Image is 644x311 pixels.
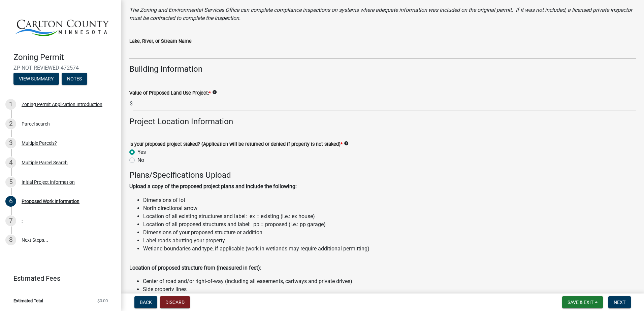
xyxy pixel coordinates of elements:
[137,156,144,164] label: No
[160,296,190,308] button: Discard
[13,299,43,303] span: Estimated Total
[22,180,75,184] div: Initial Project Information
[129,39,192,44] label: Lake, River, or Stream Name
[137,148,146,156] label: Yes
[62,77,87,82] wm-modal-confirm: Notes
[562,296,603,308] button: Save & Exit
[129,117,636,127] h4: Project Location Information
[5,235,16,245] div: 8
[140,300,152,305] span: Back
[13,73,59,85] button: View Summary
[143,237,369,245] li: Label roads abutting your property
[5,157,16,168] div: 4
[22,218,23,223] div: :
[5,215,16,226] div: 7
[344,141,349,146] i: info
[143,204,369,212] li: North directional arrow
[5,177,16,187] div: 5
[129,7,632,21] i: The Zoning and Environmental Services Office can complete compliance inspections on systems where...
[134,296,157,308] button: Back
[129,265,261,271] strong: Location of proposed structure from (measured in feet):
[22,122,50,126] div: Parcel search
[22,199,79,204] div: Proposed Work Information
[13,65,108,71] span: ZP-NOT REVIEWED-472574
[5,196,16,207] div: 6
[143,196,369,204] li: Dimensions of lot
[22,141,57,145] div: Multiple Parcels?
[129,183,297,189] strong: Upload a copy of the proposed project plans and include the following:
[5,118,16,129] div: 2
[129,170,636,180] h4: Plans/Specifications Upload
[13,7,110,45] img: Carlton County, Minnesota
[129,142,343,147] label: Is your proposed project staked? (Application will be returned or denied if property is not staked)
[22,102,102,107] div: Zoning Permit Application Introduction
[143,220,369,229] li: Location of all proposed structures and label: pp = proposed (i.e.: pp garage)
[5,272,110,285] a: Estimated Fees
[143,245,369,253] li: Wetland boundaries and type, if applicable (work in wetlands may require additional permitting)
[143,285,636,293] li: Side property lines
[143,212,369,220] li: Location of all existing structures and label: ex = existing (i.e.: ex house)
[568,300,593,305] span: Save & Exit
[614,300,625,305] span: Next
[129,91,211,96] label: Value of Proposed Land Use Project:
[62,73,87,85] button: Notes
[608,296,631,308] button: Next
[5,138,16,148] div: 3
[212,90,217,95] i: info
[22,160,68,165] div: Multiple Parcel Search
[5,99,16,110] div: 1
[97,299,108,303] span: $0.00
[143,229,369,237] li: Dimensions of your proposed structure or addition
[13,77,59,82] wm-modal-confirm: Summary
[13,53,116,62] h4: Zoning Permit
[129,97,133,111] span: $
[129,64,636,74] h4: Building Information
[143,277,636,285] li: Center of road and/or right-of-way (including all easements, cartways and private drives)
